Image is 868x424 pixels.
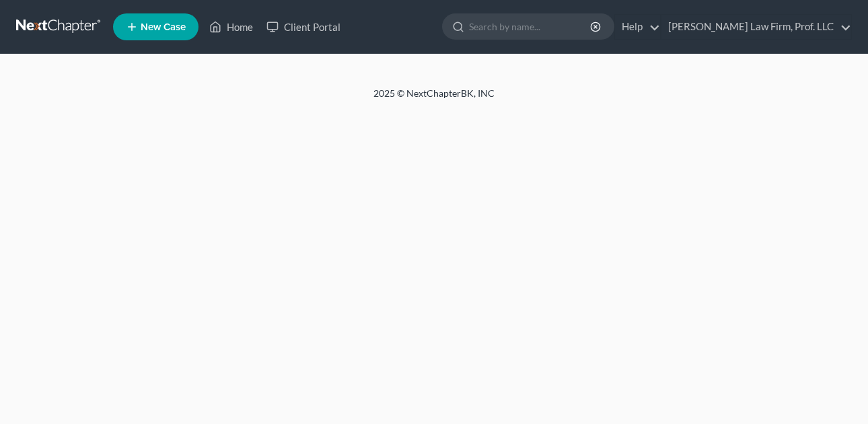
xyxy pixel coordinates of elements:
[469,14,592,39] input: Search by name...
[260,15,347,39] a: Client Portal
[203,15,260,39] a: Home
[661,15,851,39] a: [PERSON_NAME] Law Firm, Prof. LLC
[615,15,660,39] a: Help
[141,22,186,32] span: New Case
[50,87,818,111] div: 2025 © NextChapterBK, INC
